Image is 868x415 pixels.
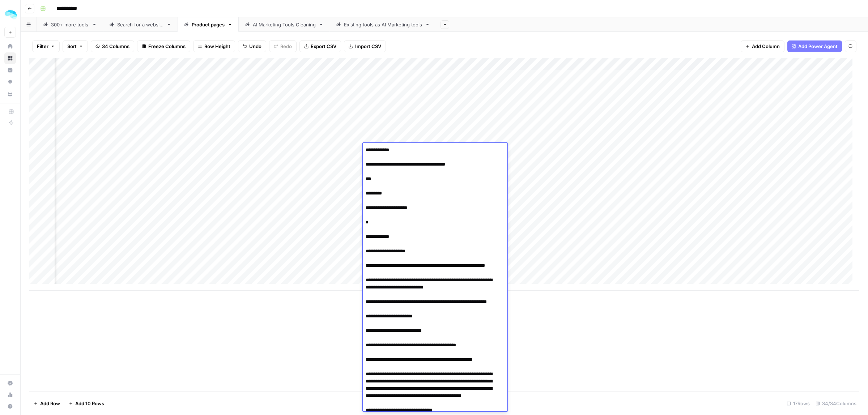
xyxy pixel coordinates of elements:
[4,88,16,100] a: Your Data
[4,76,16,88] a: Opportunities
[798,43,838,50] span: Add Power Agent
[75,400,104,407] span: Add 10 Rows
[813,398,859,409] div: 34/34 Columns
[204,43,230,50] span: Row Height
[784,398,813,409] div: 17 Rows
[40,400,60,407] span: Add Row
[741,40,784,52] button: Add Column
[787,40,842,52] button: Add Power Agent
[4,389,16,401] a: Usage
[253,21,316,28] div: AI Marketing Tools Cleaning
[299,40,341,52] button: Export CSV
[178,17,239,32] a: Product pages
[355,43,381,50] span: Import CSV
[4,64,16,76] a: Insights
[344,21,422,28] div: Existing tools as AI Marketing tools
[4,6,16,24] button: Workspace: ColdiQ
[249,43,261,50] span: Undo
[4,377,16,389] a: Settings
[330,17,436,32] a: Existing tools as AI Marketing tools
[280,43,292,50] span: Redo
[344,40,386,52] button: Import CSV
[64,398,109,409] button: Add 10 Rows
[148,43,186,50] span: Freeze Columns
[752,43,780,50] span: Add Column
[137,40,190,52] button: Freeze Columns
[4,8,17,21] img: ColdiQ Logo
[192,21,225,28] div: Product pages
[117,21,163,28] div: Search for a website
[269,40,297,52] button: Redo
[51,21,89,28] div: 300+ more tools
[37,17,103,32] a: 300+ more tools
[37,43,48,50] span: Filter
[238,40,266,52] button: Undo
[4,40,16,52] a: Home
[4,52,16,64] a: Browse
[239,17,330,32] a: AI Marketing Tools Cleaning
[311,43,336,50] span: Export CSV
[32,40,60,52] button: Filter
[193,40,235,52] button: Row Height
[103,17,178,32] a: Search for a website
[67,43,77,50] span: Sort
[63,40,88,52] button: Sort
[102,43,129,50] span: 34 Columns
[4,401,16,412] button: Help + Support
[29,398,64,409] button: Add Row
[91,40,134,52] button: 34 Columns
